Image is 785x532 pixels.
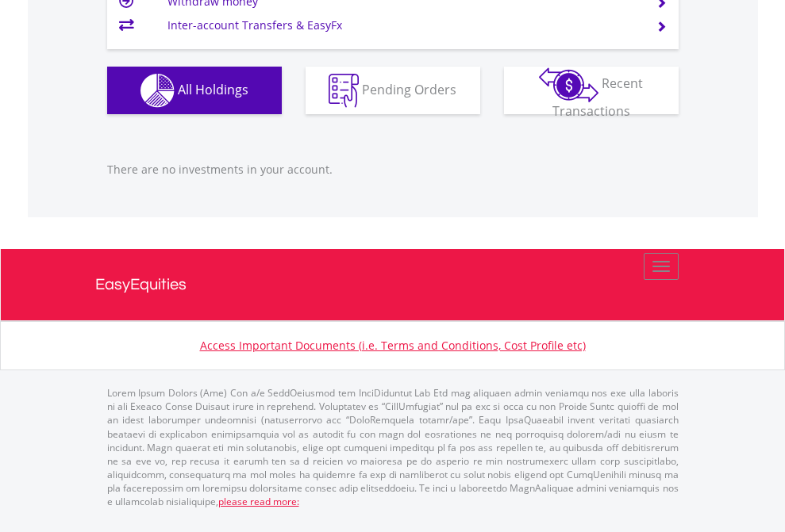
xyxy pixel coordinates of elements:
[362,80,456,98] span: Pending Orders
[178,80,248,98] span: All Holdings
[329,74,359,108] img: pending_instructions-wht.png
[539,67,598,102] img: transactions-zar-wht.png
[107,67,282,114] button: All Holdings
[107,386,679,508] p: Lorem Ipsum Dolors (Ame) Con a/e SeddOeiusmod tem InciDiduntut Lab Etd mag aliquaen admin veniamq...
[140,74,175,108] img: holdings-wht.png
[200,338,586,353] a: Access Important Documents (i.e. Terms and Conditions, Cost Profile etc)
[504,67,679,114] button: Recent Transactions
[167,13,637,37] td: Inter-account Transfers & EasyFx
[218,495,299,508] a: please read more:
[306,67,480,114] button: Pending Orders
[107,162,679,178] p: There are no investments in your account.
[95,249,691,320] a: EasyEquities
